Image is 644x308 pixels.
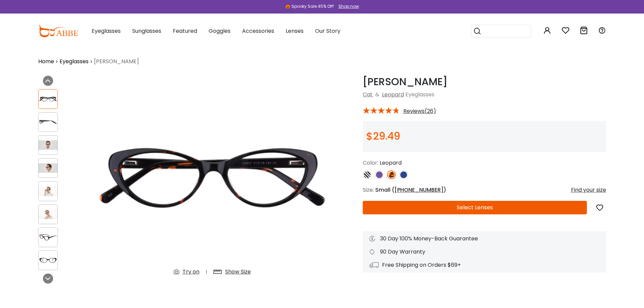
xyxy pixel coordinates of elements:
[382,91,404,98] a: Leopard
[132,27,161,35] span: Sunglasses
[405,91,434,98] span: Eyeglasses
[366,129,400,143] span: $29.49
[38,25,78,37] img: abbeglasses.com
[375,186,446,194] span: Small ( )
[39,233,57,242] img: Elena Leopard Acetate Eyeglasses , UniversalBridgeFit Frames from ABBE Glasses
[38,57,54,66] a: Home
[39,163,57,173] img: Elena Leopard Acetate Eyeglasses , UniversalBridgeFit Frames from ABBE Glasses
[363,201,587,214] button: Select Lenses
[173,27,197,35] span: Featured
[374,91,381,98] span: &
[39,210,57,219] img: Elena Leopard Acetate Eyeglasses , UniversalBridgeFit Frames from ABBE Glasses
[285,3,334,9] div: 🎃 Spooky Sale 45% Off!
[242,27,274,35] span: Accessories
[286,27,304,35] span: Lenses
[183,268,199,276] div: Try on
[225,268,251,276] div: Show Size
[39,140,57,150] img: Elena Leopard Acetate Eyeglasses , UniversalBridgeFit Frames from ABBE Glasses
[363,186,374,194] span: Size:
[369,235,599,243] div: 30 Day 100% Money-Back Guarantee
[369,261,599,269] div: Free Shipping on Orders $69+
[380,159,402,167] span: Leopard
[335,3,359,9] a: Shop now
[571,186,606,194] div: Find your size
[363,76,606,88] h1: [PERSON_NAME]
[395,186,444,194] span: [PHONE_NUMBER]
[39,186,57,196] img: Elena Leopard Acetate Eyeglasses , UniversalBridgeFit Frames from ABBE Glasses
[39,117,57,127] img: Elena Leopard Acetate Eyeglasses , UniversalBridgeFit Frames from ABBE Glasses
[315,27,340,35] span: Our Story
[338,3,359,9] div: Shop now
[39,256,57,265] img: Elena Leopard Acetate Eyeglasses , UniversalBridgeFit Frames from ABBE Glasses
[94,57,139,66] span: [PERSON_NAME]
[369,248,599,256] div: 90 Day Warranty
[363,159,378,167] span: Color:
[363,91,373,98] a: Cat
[39,94,57,104] img: Elena Leopard Acetate Eyeglasses , UniversalBridgeFit Frames from ABBE Glasses
[89,76,336,281] img: Elena Leopard Acetate Eyeglasses , UniversalBridgeFit Frames from ABBE Glasses
[209,27,231,35] span: Goggles
[92,27,121,35] span: Eyeglasses
[403,108,436,114] span: Reviews(26)
[59,57,89,66] a: Eyeglasses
